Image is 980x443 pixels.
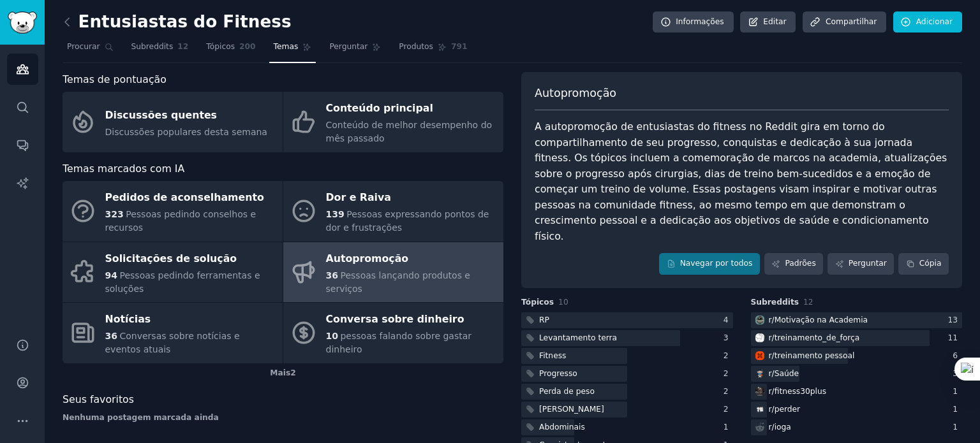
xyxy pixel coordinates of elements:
[63,242,283,303] a: Solicitações de solução94Pessoas pedindo ferramentas e soluções
[769,423,775,432] font: r/
[202,37,260,63] a: Tópicos200
[828,253,894,275] a: Perguntar
[63,413,219,422] font: Nenhuma postagem marcada ainda
[947,316,958,324] font: 13
[775,316,868,324] font: Motivação na Academia
[63,393,134,405] font: Seus favoritos
[105,109,217,121] font: Discussões quentes
[283,92,503,152] a: Conteúdo principalConteúdo de melhor desempenho do mês passado
[724,351,729,360] font: 2
[558,298,568,307] font: 10
[539,369,577,378] font: Progresso
[775,351,855,360] font: treinamento pessoal
[539,316,549,324] font: RP
[105,331,240,354] font: Conversas sobre notícias e eventos atuais
[394,37,471,63] a: Produtos791
[680,259,753,268] font: Navegar por todos
[916,17,953,26] font: Adicionar
[326,270,338,280] font: 36
[953,387,958,396] font: 1
[751,402,963,418] a: perder issor/perder1
[769,405,775,414] font: r/
[290,368,296,377] font: 2
[755,351,764,360] img: treinamento pessoal
[63,181,283,242] a: Pedidos de aconselhamento323Pessoas pedindo conselhos e recursos
[127,37,193,63] a: Subreddits12
[775,423,791,432] font: ioga
[953,369,958,378] font: 3
[177,42,188,51] font: 12
[535,120,950,242] font: A autopromoção de entusiastas do fitness no Reddit gira em torno do compartilhamento de seu progr...
[521,419,733,435] a: Abdominais1
[63,37,118,63] a: Procurar
[539,387,595,396] font: Perda de peso
[521,366,733,382] a: Progresso2
[775,387,827,396] font: fitness30plus
[803,298,813,307] font: 12
[105,270,117,280] font: 94
[785,259,815,268] font: Padrões
[326,191,391,203] font: Dor e Raiva
[751,384,963,400] a: fitness30plusr/fitness30plus1
[399,42,433,51] font: Produtos
[653,11,734,33] a: Informações
[953,351,958,360] font: 6
[105,209,256,233] font: Pessoas pedindo conselhos e recursos
[751,366,963,382] a: Saúder/Saúde3
[63,73,167,85] font: Temas de pontuação
[326,252,409,265] font: Autopromoção
[105,252,237,265] font: Solicitações de solução
[769,387,775,396] font: r/
[953,423,958,432] font: 1
[763,17,786,26] font: Editar
[274,42,299,51] font: Temas
[755,333,764,342] img: treinamento de força
[539,351,566,360] font: Fitness
[769,316,775,324] font: r/
[724,369,729,378] font: 2
[724,333,729,342] font: 3
[521,312,733,328] a: RP4
[521,330,733,346] a: Levantamento terra3
[63,163,184,175] font: Temas marcados com IA
[769,351,775,360] font: r/
[131,42,174,51] font: Subreddits
[78,12,292,31] font: Entusiastas do Fitness
[105,209,124,219] font: 323
[539,333,617,342] font: Levantamento terra
[105,270,260,294] font: Pessoas pedindo ferramentas e soluções
[539,405,604,414] font: [PERSON_NAME]
[239,42,256,51] font: 200
[521,348,733,364] a: Fitness2
[451,42,468,51] font: 791
[8,11,37,34] img: Logotipo do GummySearch
[539,423,585,432] font: Abdominais
[326,209,489,233] font: Pessoas expressando pontos de dor e frustrações
[953,405,958,414] font: 1
[329,42,367,51] font: Perguntar
[724,387,729,396] font: 2
[63,92,283,152] a: Discussões quentesDiscussões populares desta semana
[105,191,264,203] font: Pedidos de aconselhamento
[326,331,472,354] font: pessoas falando sobre gastar dinheiro
[724,423,729,432] font: 1
[326,270,470,294] font: Pessoas lançando produtos e serviços
[63,303,283,363] a: Notícias36Conversas sobre notícias e eventos atuais
[326,331,338,341] font: 10
[769,333,775,342] font: r/
[724,405,729,414] font: 2
[270,368,290,377] font: Mais
[659,253,760,275] a: Navegar por todos
[535,87,616,99] font: Autopromoção
[326,313,464,325] font: Conversa sobre dinheiro
[751,298,799,307] font: Subreddits
[755,405,764,414] img: perder isso
[283,303,503,363] a: Conversa sobre dinheiro10pessoas falando sobre gastar dinheiro
[769,369,775,378] font: r/
[326,102,433,114] font: Conteúdo principal
[775,333,860,342] font: treinamento_de_força
[775,405,800,414] font: perder
[826,17,877,26] font: Compartilhar
[803,11,886,33] a: Compartilhar
[755,369,764,378] img: Saúde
